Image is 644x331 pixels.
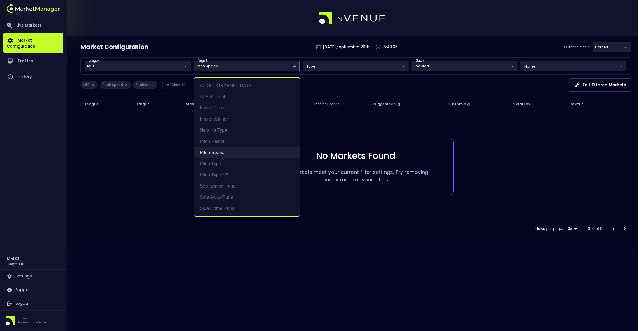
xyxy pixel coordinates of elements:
li: Inning Winner [194,114,300,125]
li: Side Away Runs [194,192,300,203]
li: Next Hit Type [194,125,300,136]
li: Pitch Type [194,158,300,169]
li: Pitch Type FB [194,169,300,181]
li: At Bat Result [194,91,300,102]
li: sgp_winner_runs [194,181,300,192]
li: Inning Runs [194,102,300,114]
li: Side Home Runs [194,203,300,214]
li: At [GEOGRAPHIC_DATA] [194,80,300,91]
li: Pitch Result [194,136,300,147]
li: Pitch Speed [194,147,300,158]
